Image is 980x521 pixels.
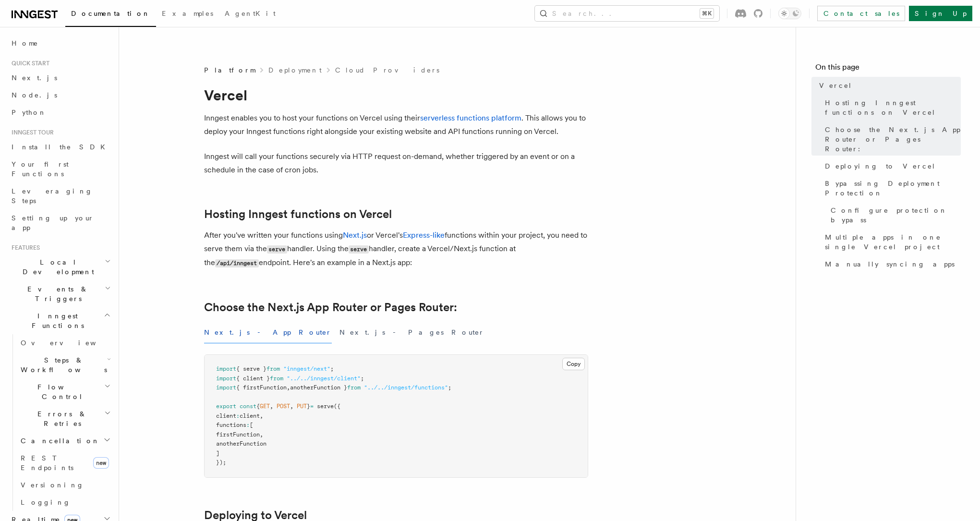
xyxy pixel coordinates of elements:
a: Install the SDK [8,138,113,156]
span: POST [277,403,290,410]
a: Contact sales [817,6,905,21]
a: Logging [17,494,113,511]
span: GET [260,403,270,410]
span: Node.js [12,91,57,99]
span: const [240,403,256,410]
span: firstFunction [216,431,260,438]
a: REST Endpointsnew [17,449,113,476]
span: , [290,403,293,410]
a: Hosting Inngest functions on Vercel [204,207,392,221]
span: new [93,457,109,469]
span: { serve } [236,365,266,372]
code: /api/inngest [215,259,259,267]
span: { firstFunction [236,384,287,391]
a: Sign Up [909,6,972,21]
span: Bypassing Deployment Protection [825,179,961,198]
span: Setting up your app [12,214,94,231]
span: Errors & Retries [17,409,104,428]
a: Multiple apps in one single Vercel project [821,229,961,255]
span: Inngest Functions [8,311,104,330]
button: Copy [562,358,585,370]
span: Documentation [71,10,150,17]
a: Vercel [815,77,961,94]
button: Next.js - Pages Router [339,322,484,343]
span: export [216,403,236,410]
span: Configure protection bypass [831,206,961,225]
a: Hosting Inngest functions on Vercel [821,94,961,121]
a: Bypassing Deployment Protection [821,175,961,202]
span: from [266,365,280,372]
span: Leveraging Steps [12,187,93,205]
button: Inngest Functions [8,307,113,334]
a: Configure protection bypass [827,202,961,229]
span: ; [361,375,364,382]
span: , [287,384,290,391]
span: = [310,403,314,410]
code: serve [349,245,369,254]
span: , [260,412,263,419]
span: Hosting Inngest functions on Vercel [825,98,961,117]
a: Deploying to Vercel [821,158,961,175]
span: from [270,375,283,382]
a: Documentation [65,3,156,27]
h1: Vercel [204,86,588,104]
a: Home [8,35,113,52]
a: Overview [17,334,113,351]
span: Next.js [12,74,57,82]
span: Versioning [21,481,84,489]
span: , [270,403,273,410]
span: ({ [334,403,340,410]
span: Deploying to Vercel [825,161,936,171]
span: Home [12,38,38,48]
span: Vercel [819,81,852,90]
p: After you've written your functions using or Vercel's functions within your project, you need to ... [204,229,588,270]
h4: On this page [815,61,961,77]
span: functions [216,422,246,428]
span: Cancellation [17,436,100,446]
button: Flow Control [17,378,113,405]
kbd: ⌘K [700,9,714,18]
a: Python [8,104,113,121]
a: Setting up your app [8,209,113,236]
span: ] [216,450,219,457]
a: AgentKit [219,3,281,26]
a: serverless functions platform [420,113,521,122]
span: import [216,365,236,372]
span: anotherFunction [216,440,266,447]
span: Choose the Next.js App Router or Pages Router: [825,125,961,154]
span: Steps & Workflows [17,355,107,375]
span: { client } [236,375,270,382]
a: Next.js [8,69,113,86]
span: Python [12,109,47,116]
span: Flow Control [17,382,104,401]
code: serve [267,245,287,254]
span: client [240,412,260,419]
a: Versioning [17,476,113,494]
span: Platform [204,65,255,75]
button: Events & Triggers [8,280,113,307]
a: Examples [156,3,219,26]
span: { [256,403,260,410]
span: serve [317,403,334,410]
span: "../../inngest/client" [287,375,361,382]
button: Next.js - App Router [204,322,332,343]
span: Manually syncing apps [825,259,955,269]
span: Local Development [8,257,105,277]
span: Logging [21,498,71,506]
span: : [236,412,240,419]
span: Examples [162,10,213,17]
a: Leveraging Steps [8,182,113,209]
span: Overview [21,339,120,347]
span: }); [216,459,226,466]
a: Express-like [403,230,445,240]
span: AgentKit [225,10,276,17]
span: Features [8,244,40,252]
span: Your first Functions [12,160,69,178]
span: : [246,422,250,428]
button: Search...⌘K [535,6,719,21]
span: "../../inngest/functions" [364,384,448,391]
span: import [216,375,236,382]
span: ; [448,384,451,391]
p: Inngest enables you to host your functions on Vercel using their . This allows you to deploy your... [204,111,588,138]
a: Deployment [268,65,322,75]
